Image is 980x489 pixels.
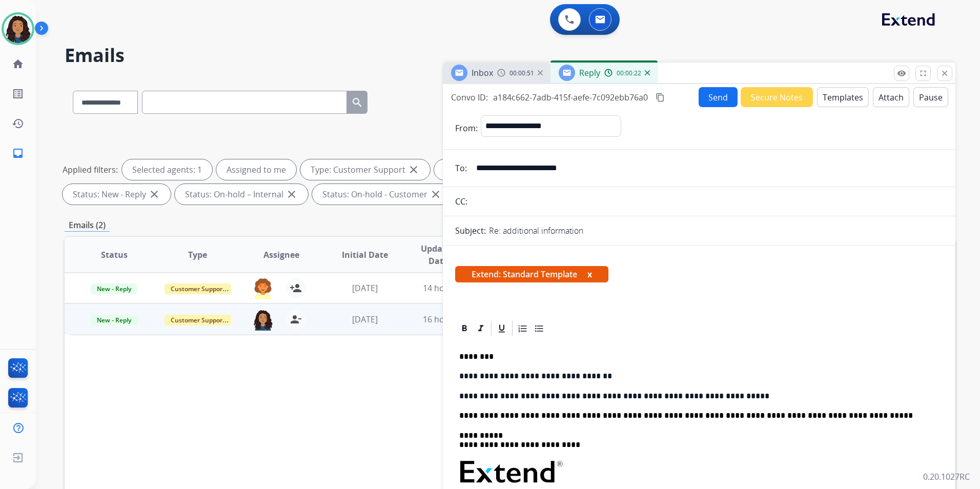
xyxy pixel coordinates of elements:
button: Templates [817,87,869,107]
span: 00:00:22 [617,69,641,77]
div: Italic [473,321,488,336]
span: [DATE] [352,314,378,325]
mat-icon: close [148,188,160,200]
span: Initial Date [342,249,388,261]
mat-icon: close [940,69,949,78]
mat-icon: search [351,96,363,109]
span: Customer Support [165,283,231,294]
img: agent-avatar [253,309,273,331]
span: Inbox [472,67,493,78]
button: x [587,268,592,280]
h2: Emails [65,45,955,66]
button: Send [699,87,738,107]
div: Status: New - Reply [63,184,171,205]
span: a184c662-7adb-415f-aefe-7c092ebb76a0 [493,92,648,103]
span: [DATE] [352,282,378,294]
div: Underline [494,321,509,336]
mat-icon: inbox [12,147,24,159]
mat-icon: content_copy [656,93,665,102]
mat-icon: close [285,188,298,200]
mat-icon: fullscreen [918,69,928,78]
span: Extend: Standard Template [455,266,608,282]
div: Bold [457,321,472,336]
p: 0.20.1027RC [923,471,970,483]
img: avatar [4,14,32,43]
span: New - Reply [91,315,137,325]
span: Reply [579,67,600,78]
p: Re: additional information [489,225,583,237]
p: Convo ID: [451,91,488,104]
span: 14 hours ago [423,282,474,294]
mat-icon: remove_red_eye [897,69,906,78]
p: Subject: [455,225,486,237]
p: To: [455,162,467,174]
div: Assigned to me [216,159,296,180]
p: From: [455,122,478,134]
div: Status: On-hold – Internal [175,184,308,205]
span: Type [188,249,207,261]
img: agent-avatar [253,278,273,299]
p: CC: [455,195,467,208]
mat-icon: close [407,164,420,176]
span: Status [101,249,128,261]
mat-icon: close [430,188,442,200]
div: Bullet List [532,321,547,336]
span: Assignee [263,249,299,261]
mat-icon: person_remove [290,313,302,325]
mat-icon: list_alt [12,88,24,100]
div: Status: On-hold - Customer [312,184,452,205]
span: New - Reply [91,283,137,294]
mat-icon: history [12,117,24,130]
span: 00:00:51 [509,69,534,77]
div: Ordered List [515,321,530,336]
mat-icon: home [12,58,24,70]
button: Pause [913,87,948,107]
div: Type: Shipping Protection [434,159,568,180]
div: Selected agents: 1 [122,159,212,180]
span: Customer Support [165,315,231,325]
div: Type: Customer Support [300,159,430,180]
button: Attach [873,87,909,107]
span: Updated Date [415,242,461,267]
button: Secure Notes [741,87,813,107]
p: Applied filters: [63,164,118,176]
mat-icon: person_add [290,282,302,294]
span: 16 hours ago [423,314,474,325]
p: Emails (2) [65,219,110,232]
